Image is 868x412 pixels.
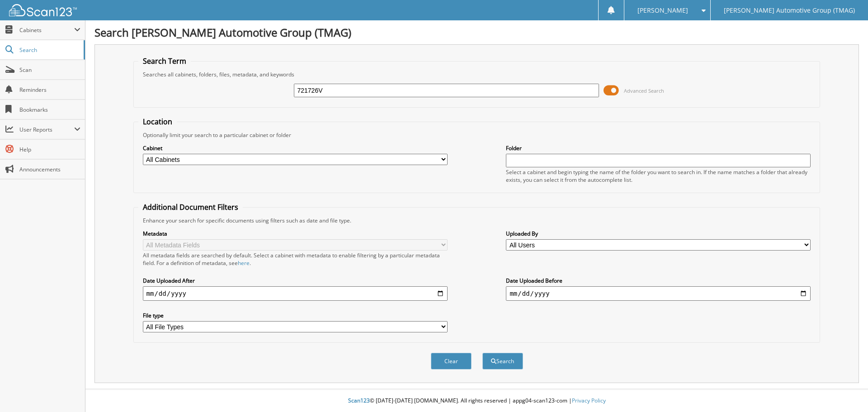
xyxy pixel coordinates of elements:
[823,369,868,412] iframe: Chat Widget
[348,397,370,404] span: Scan123
[143,230,448,237] label: Metadata
[506,277,811,284] label: Date Uploaded Before
[19,106,80,114] span: Bookmarks
[9,4,77,16] img: scan123-logo-white.svg
[482,353,523,369] button: Search
[143,277,448,284] label: Date Uploaded After
[138,202,243,212] legend: Additional Document Filters
[143,144,448,152] label: Cabinet
[19,126,74,133] span: User Reports
[138,56,191,66] legend: Search Term
[724,8,855,13] span: [PERSON_NAME] Automotive Group (TMAG)
[143,312,448,319] label: File type
[138,131,816,139] div: Optionally limit your search to a particular cabinet or folder
[624,87,664,94] span: Advanced Search
[19,66,80,74] span: Scan
[238,259,250,267] a: here
[19,86,80,94] span: Reminders
[143,286,448,301] input: start
[85,390,868,412] div: © [DATE]-[DATE] [DOMAIN_NAME]. All rights reserved | appg04-scan123-com |
[19,26,74,34] span: Cabinets
[506,286,811,301] input: end
[19,146,80,153] span: Help
[506,168,811,184] div: Select a cabinet and begin typing the name of the folder you want to search in. If the name match...
[637,8,688,13] span: [PERSON_NAME]
[506,144,811,152] label: Folder
[143,251,448,267] div: All metadata fields are searched by default. Select a cabinet with metadata to enable filtering b...
[138,71,816,78] div: Searches all cabinets, folders, files, metadata, and keywords
[138,117,177,127] legend: Location
[572,397,606,404] a: Privacy Policy
[94,25,859,40] h1: Search [PERSON_NAME] Automotive Group (TMAG)
[138,217,816,224] div: Enhance your search for specific documents using filters such as date and file type.
[431,353,472,369] button: Clear
[19,46,79,54] span: Search
[19,166,80,173] span: Announcements
[506,230,811,237] label: Uploaded By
